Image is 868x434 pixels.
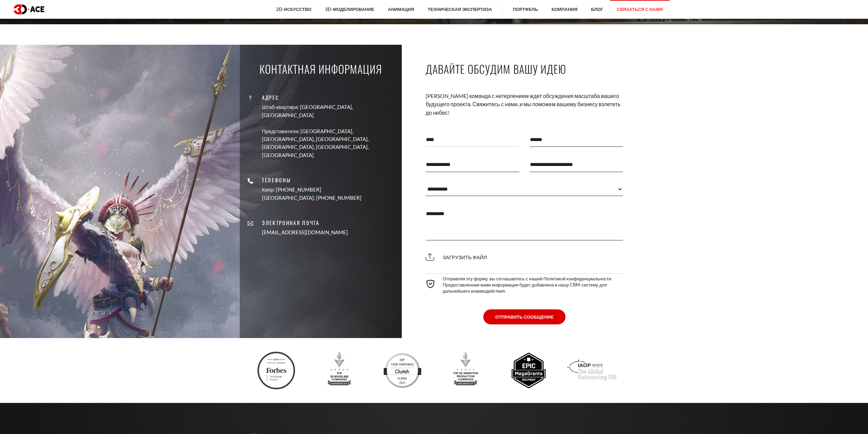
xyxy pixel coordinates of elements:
font: Загрузить файл [443,254,487,260]
font: Анимация [388,6,414,12]
font: Адрес [262,94,279,101]
img: логотип темный [14,4,44,14]
a: [EMAIL_ADDRESS][DOMAIN_NAME] [262,229,348,237]
font: Кипр: [PHONE_NUMBER] [262,187,321,193]
font: Электронная почта [262,219,320,226]
img: Значок FTC 3D Ace 2024 [258,352,295,389]
font: Отправляя эту форму, вы соглашаетесь с нашей Политикой конфиденциальности. Предоставленная вами и... [443,276,612,294]
font: [GEOGRAPHIC_DATA]: [PHONE_NUMBER] [262,195,362,201]
img: Премия Iaop [567,352,616,389]
font: Представители: [GEOGRAPHIC_DATA], [GEOGRAPHIC_DATA], [GEOGRAPHIC_DATA], [262,128,369,142]
font: Телефоны [262,176,291,184]
font: [EMAIL_ADDRESS][DOMAIN_NAME] [262,229,348,236]
img: Clutch топ-разработчики [384,352,421,389]
font: [PERSON_NAME] команда с нетерпением ждет обсуждения масштаба вашего будущего проекта. Свяжитесь с... [426,93,621,116]
font: [GEOGRAPHIC_DATA], [GEOGRAPHIC_DATA], [GEOGRAPHIC_DATA] [262,144,369,158]
font: Портфель [513,6,538,12]
font: ОТПРАВИТЬ СООБЩЕНИЕ [495,314,554,320]
font: 2D-искусство [276,6,312,12]
button: ОТПРАВИТЬ СООБЩЕНИЕ [483,309,565,324]
img: Премия Designrush 2023 года лучшим компаниям в сфере 3D-моделирования [321,352,358,389]
font: Давайте обсудим вашу идею [426,61,566,77]
font: Блог [591,6,603,12]
font: Контактная информация [260,61,382,77]
a: Штаб-квартира: [GEOGRAPHIC_DATA], [GEOGRAPHIC_DATA] Представители: [GEOGRAPHIC_DATA], [GEOGRAPHIC... [262,103,397,159]
font: Связаться с нами [617,6,663,12]
font: Компания [551,6,577,12]
font: Техническая экспертиза [428,6,492,12]
font: Штаб-квартира: [GEOGRAPHIC_DATA], [GEOGRAPHIC_DATA] [262,104,353,118]
img: Лучшие компании по производству 3D-анимации по версии Designrush 2023 [447,352,484,389]
img: Получатель эпических мегагрантов [510,352,547,389]
font: 3D-моделирование [325,6,374,12]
